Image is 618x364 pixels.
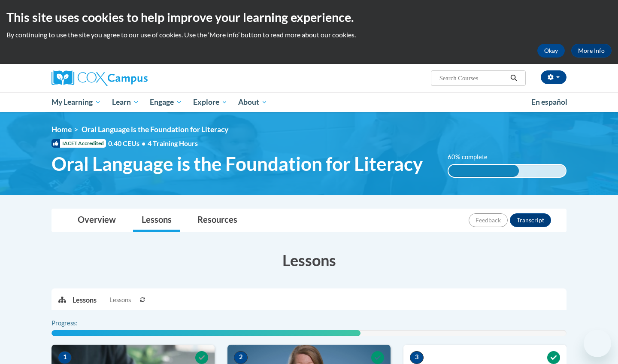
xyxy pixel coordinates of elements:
span: 2 [234,351,248,364]
span: Oral Language is the Foundation for Literacy [82,125,228,134]
span: Explore [193,97,227,107]
button: Okay [537,44,565,58]
a: Resources [189,209,246,232]
span: My Learning [51,97,101,107]
img: Cox Campus [51,70,148,86]
span: Engage [150,97,182,107]
button: Feedback [469,213,508,227]
a: About [233,92,273,112]
div: 60% complete [448,165,519,177]
span: En español [531,97,567,106]
button: Account Settings [541,70,566,84]
p: By continuing to use the site you agree to our use of cookies. Use the ‘More info’ button to read... [6,30,612,39]
a: Lessons [133,209,180,232]
span: IACET Accredited [51,139,106,148]
label: Progress: [51,318,101,328]
a: More Info [571,44,612,58]
iframe: Button to launch messaging window [584,330,611,357]
a: Learn [106,92,145,112]
span: 3 [410,351,424,364]
a: En español [526,93,573,111]
a: My Learning [46,92,106,112]
button: Transcript [510,213,551,227]
button: Search [507,73,520,83]
h3: Lessons [51,249,566,271]
span: Learn [112,97,139,107]
input: Search Courses [439,73,507,83]
div: Main menu [39,92,579,112]
p: Lessons [73,295,97,305]
span: 0.40 CEUs [108,139,148,148]
span: Lessons [109,295,131,305]
span: 4 Training Hours [148,139,198,147]
a: Explore [188,92,233,112]
label: 60% complete [448,152,497,162]
a: Cox Campus [51,70,215,86]
span: 1 [58,351,72,364]
a: Home [51,125,72,134]
span: Oral Language is the Foundation for Literacy [51,152,423,175]
span: About [238,97,267,107]
a: Overview [69,209,124,232]
a: Engage [144,92,188,112]
h2: This site uses cookies to help improve your learning experience. [6,9,612,26]
span: • [142,139,145,147]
